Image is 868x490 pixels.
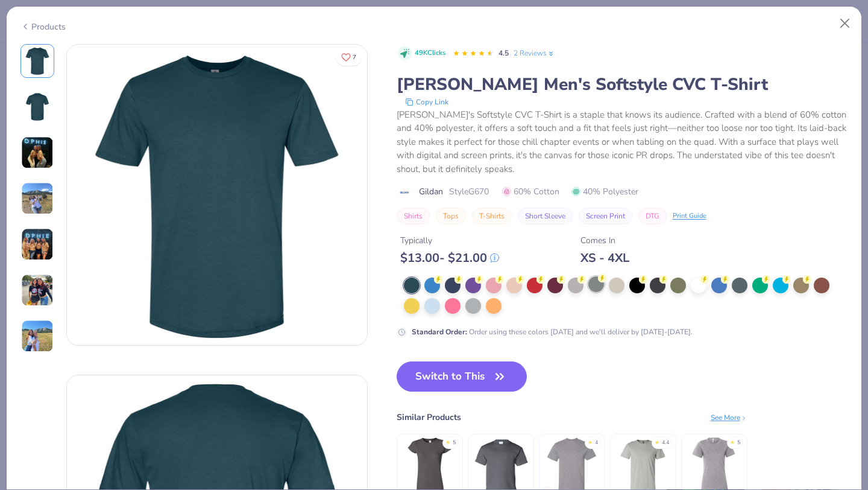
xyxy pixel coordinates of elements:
div: 5 [453,439,456,447]
div: Products [20,21,66,33]
span: 40% Polyester [571,185,638,198]
a: 2 Reviews [514,48,555,59]
span: 49K Clicks [415,48,445,59]
div: See More [711,412,747,423]
div: ★ [730,439,735,444]
div: Similar Products [397,411,461,424]
div: ★ [655,439,659,444]
span: 7 [353,54,356,60]
button: Like [336,48,362,66]
div: Order using these colors [DATE] and we'll deliver by [DATE]-[DATE]. [412,326,693,337]
button: Shirts [397,208,430,224]
img: Front [23,46,52,75]
div: 5 [737,439,740,447]
div: 4.4 [662,439,669,447]
img: Back [23,92,52,121]
button: Screen Print [579,208,632,224]
div: XS - 4XL [580,250,629,266]
button: Tops [436,208,466,224]
div: [PERSON_NAME]'s Softstyle CVC T-Shirt is a staple that knows its audience. Crafted with a blend o... [397,108,848,176]
img: User generated content [21,320,54,352]
button: Switch to This [397,361,527,392]
div: ★ [588,439,593,444]
div: [PERSON_NAME] Men's Softstyle CVC T-Shirt [397,73,848,96]
button: T-Shirts [472,208,512,224]
button: Short Sleeve [518,208,573,224]
span: 60% Cotton [502,185,559,198]
div: Comes In [580,234,629,247]
strong: Standard Order : [412,327,467,337]
span: 4.5 [498,48,509,58]
div: 4 [595,439,598,447]
span: Gildan [419,185,443,198]
button: DTG [638,208,667,224]
img: User generated content [21,182,54,215]
span: Style G670 [449,185,489,198]
button: Close [834,12,857,35]
div: $ 13.00 - $ 21.00 [400,250,499,266]
img: User generated content [21,274,54,307]
img: User generated content [21,136,54,169]
img: User generated content [21,228,54,261]
img: brand logo [397,188,413,197]
div: Print Guide [673,211,706,221]
button: copy to clipboard [401,96,452,108]
img: Front [67,45,367,345]
div: Typically [400,234,499,247]
div: ★ [445,439,450,444]
div: 4.5 Stars [453,44,494,63]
